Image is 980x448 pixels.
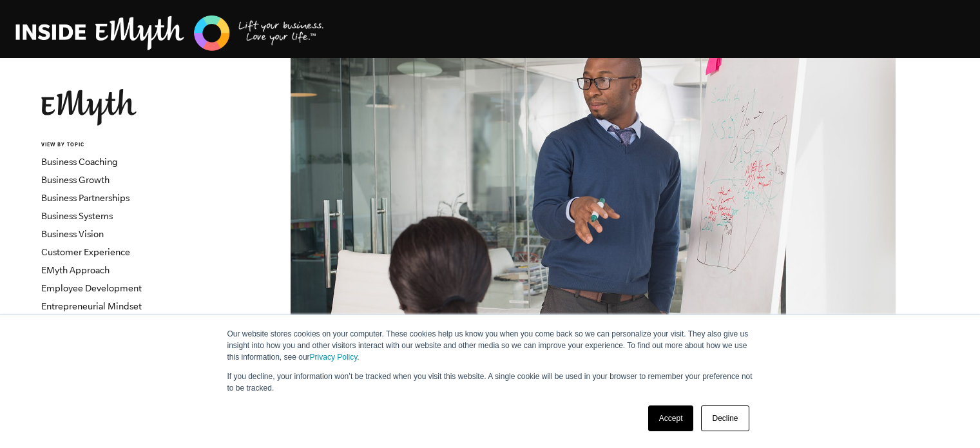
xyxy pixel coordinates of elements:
[41,141,197,150] h6: VIEW BY TOPIC
[310,353,358,362] a: Privacy Policy
[41,193,130,203] a: Business Partnerships
[41,247,130,257] a: Customer Experience
[41,265,110,275] a: EMyth Approach
[41,175,110,185] a: Business Growth
[701,405,749,431] a: Decline
[227,328,753,363] p: Our website stores cookies on your computer. These cookies help us know you when you come back so...
[41,229,104,239] a: Business Vision
[41,157,118,167] a: Business Coaching
[41,301,142,311] a: Entrepreneurial Mindset
[227,371,753,394] p: If you decline, your information won’t be tracked when you visit this website. A single cookie wi...
[41,283,142,293] a: Employee Development
[41,89,137,126] img: EMyth
[15,14,325,53] img: EMyth Business Coaching
[648,405,694,431] a: Accept
[41,211,113,221] a: Business Systems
